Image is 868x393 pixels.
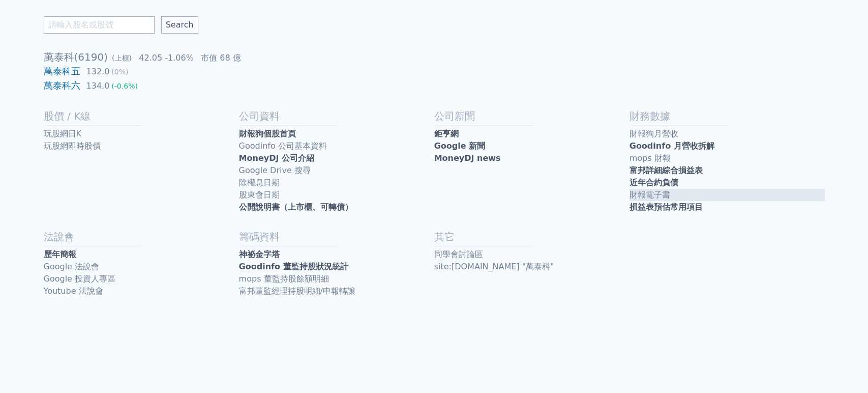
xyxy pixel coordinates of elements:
div: 132.0 [84,66,112,78]
a: 神祕金字塔 [239,248,434,261]
span: (上櫃) [112,54,132,62]
div: 134.0 [84,80,112,92]
a: Youtube 法說會 [44,285,239,297]
a: 歷年簡報 [44,248,239,261]
a: Google 投資人專區 [44,273,239,285]
a: 財報電子書 [630,189,825,201]
a: MoneyDJ news [434,152,630,164]
h2: 籌碼資料 [239,230,434,244]
a: Goodinfo 董監持股狀況統計 [239,261,434,273]
a: 萬泰科五 [44,66,80,76]
span: 42.05 -1.06% [139,53,194,63]
a: 財報狗個股首頁 [239,128,434,140]
span: (0%) [111,68,128,76]
a: 除權息日期 [239,177,434,189]
a: MoneyDJ 公司介紹 [239,152,434,164]
a: 公開說明書（上市櫃、可轉債） [239,201,434,213]
span: (-0.6%) [111,82,138,90]
h2: 其它 [434,230,630,244]
a: 損益表預估常用項目 [630,201,825,213]
a: 同學會討論區 [434,248,630,261]
a: Goodinfo 公司基本資料 [239,140,434,152]
a: mops 財報 [630,152,825,164]
input: Search [161,16,198,34]
h2: 股價 / K線 [44,109,239,123]
a: 玩股網即時股價 [44,140,239,152]
a: 近年合約負債 [630,177,825,189]
a: 股東會日期 [239,189,434,201]
a: Google 法說會 [44,261,239,273]
a: 富邦詳細綜合損益表 [630,164,825,177]
h2: 公司資料 [239,109,434,123]
a: Google Drive 搜尋 [239,164,434,177]
a: 玩股網日K [44,128,239,140]
h2: 公司新聞 [434,109,630,123]
a: site:[DOMAIN_NAME] "萬泰科" [434,261,630,273]
input: 請輸入股名或股號 [44,16,155,34]
h2: 財務數據 [630,109,825,123]
a: 萬泰科六 [44,80,80,91]
a: mops 董監持股餘額明細 [239,273,434,285]
a: Goodinfo 月營收拆解 [630,140,825,152]
h1: 萬泰科(6190) [44,50,825,64]
a: 財報狗月營收 [630,128,825,140]
a: Google 新聞 [434,140,630,152]
span: 市值 68 億 [201,53,241,63]
h2: 法說會 [44,230,239,244]
a: 富邦董監經理持股明細/申報轉讓 [239,285,434,297]
a: 鉅亨網 [434,128,630,140]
